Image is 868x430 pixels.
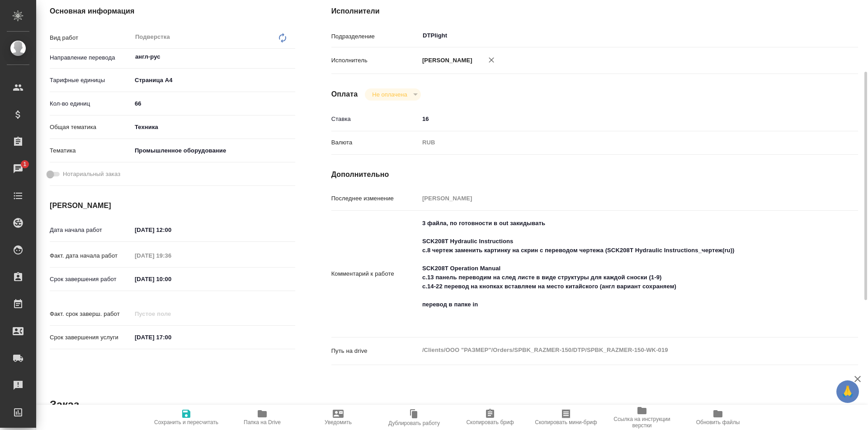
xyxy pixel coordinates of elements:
button: Не оплачена [369,91,410,98]
p: Последнее изменение [331,194,419,203]
div: Промышленное оборудование [132,143,295,158]
textarea: /Clients/ООО "РАЗМЕР"/Orders/SPBK_RAZMER-150/DTP/SPBK_RAZMER-150-WK-019 [419,342,814,358]
p: Путь на drive [331,347,419,356]
input: ✎ Введи что-нибудь [132,223,211,236]
h4: Дополнительно [331,169,858,180]
input: ✎ Введи что-нибудь [419,112,814,125]
p: Дата начала работ [50,226,132,235]
p: Факт. дата начала работ [50,251,132,260]
p: Тематика [50,146,132,155]
p: Вид работ [50,33,132,42]
button: Open [809,35,811,37]
button: Скопировать мини-бриф [528,405,604,430]
button: 🙏 [836,380,859,403]
span: Обновить файлы [696,419,740,425]
button: Уведомить [300,405,376,430]
button: Скопировать бриф [452,405,528,430]
input: Пустое поле [419,192,814,205]
button: Обновить файлы [680,405,756,430]
span: Нотариальный заказ [63,170,120,179]
p: [PERSON_NAME] [419,56,472,65]
span: 🙏 [840,382,855,401]
p: Комментарий к работе [331,269,419,278]
input: Пустое поле [132,249,211,262]
p: Факт. срок заверш. работ [50,310,132,319]
input: ✎ Введи что-нибудь [132,273,211,286]
span: Сохранить и пересчитать [154,419,218,425]
input: ✎ Введи что-нибудь [132,97,295,110]
span: Папка на Drive [244,419,281,425]
span: Скопировать мини-бриф [535,419,597,425]
div: Техника [132,120,295,135]
button: Удалить исполнителя [481,50,501,70]
div: Не оплачена [365,88,420,101]
span: Скопировать бриф [466,419,514,425]
input: ✎ Введи что-нибудь [132,331,211,344]
p: Ставка [331,115,419,124]
button: Ссылка на инструкции верстки [604,405,680,430]
h4: Оплата [331,89,358,100]
button: Сохранить и пересчитать [148,405,224,430]
p: Кол-во единиц [50,99,132,108]
button: Open [290,56,292,58]
textarea: 3 файла, по готовности в out закидывать SCK208T Hydraulic Instructions с.8 чертеж заменить картин... [419,216,814,330]
h4: [PERSON_NAME] [50,200,295,211]
p: Общая тематика [50,123,132,132]
p: Направление перевода [50,53,132,62]
h4: Исполнители [331,6,858,17]
h4: Основная информация [50,6,295,17]
p: Подразделение [331,32,419,41]
div: RUB [419,135,814,150]
span: Ссылка на инструкции верстки [609,416,675,429]
p: Срок завершения работ [50,275,132,284]
button: Папка на Drive [224,405,300,430]
p: Тарифные единицы [50,76,132,85]
p: Срок завершения услуги [50,333,132,342]
input: Пустое поле [132,307,211,320]
h2: Заказ [50,398,79,412]
button: Дублировать работу [376,405,452,430]
span: 1 [18,160,32,169]
div: Страница А4 [132,73,295,88]
p: Валюта [331,138,419,147]
p: Исполнитель [331,56,419,65]
a: 1 [2,157,34,180]
span: Дублировать работу [388,420,440,426]
span: Уведомить [325,419,352,425]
